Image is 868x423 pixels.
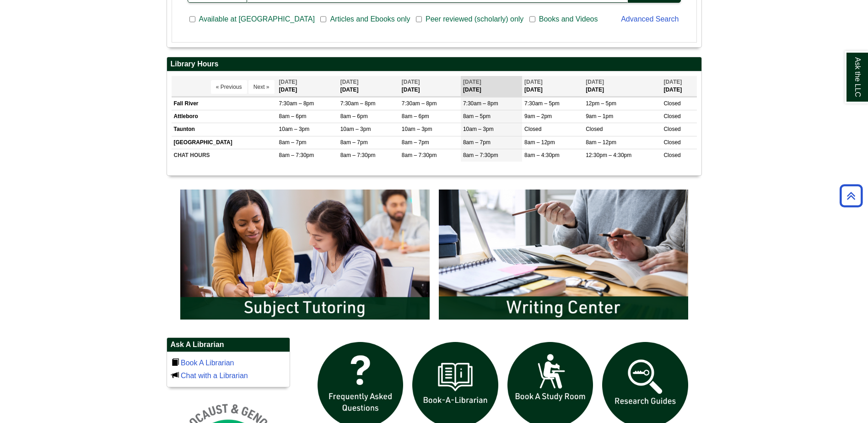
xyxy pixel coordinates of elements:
img: Subject Tutoring Information [176,185,434,324]
input: Articles and Ebooks only [320,15,326,23]
span: Articles and Ebooks only [326,14,414,25]
div: slideshow [176,185,693,328]
span: 7:30am – 5pm [524,100,560,107]
span: 8am – 6pm [279,113,307,119]
input: Peer reviewed (scholarly) only [416,15,422,23]
a: Book A Librarian [181,359,234,367]
span: Closed [663,139,680,146]
span: 8am – 7pm [340,139,368,146]
h2: Library Hours [167,57,701,71]
span: Closed [663,113,680,119]
span: 8am – 7:30pm [402,152,437,158]
td: Taunton [172,123,277,136]
span: [DATE] [663,79,682,85]
span: 10am – 3pm [402,126,432,132]
span: 8am – 7pm [279,139,307,146]
th: [DATE] [661,76,696,97]
span: [DATE] [402,79,420,85]
span: 8am – 7pm [402,139,429,146]
button: Next » [248,80,275,94]
span: 10am – 3pm [340,126,371,132]
h2: Ask A Librarian [167,338,290,352]
span: 7:30am – 8pm [402,100,437,107]
span: Closed [586,126,603,132]
span: 7:30am – 8pm [279,100,314,107]
span: 7:30am – 8pm [463,100,498,107]
span: 8am – 7:30pm [463,152,498,158]
th: [DATE] [461,76,522,97]
input: Books and Videos [529,15,535,23]
th: [DATE] [338,76,399,97]
span: [DATE] [340,79,359,85]
span: Closed [663,152,680,158]
td: Attleboro [172,110,277,123]
a: Chat with a Librarian [181,372,248,380]
span: 8am – 7pm [463,139,491,146]
a: Back to Top [836,190,866,202]
td: [GEOGRAPHIC_DATA] [172,136,277,149]
span: 8am – 6pm [402,113,429,119]
th: [DATE] [399,76,461,97]
span: Closed [663,126,680,132]
span: 12:30pm – 4:30pm [586,152,631,158]
span: 8am – 7:30pm [279,152,314,158]
span: 8am – 4:30pm [524,152,560,158]
span: 9am – 1pm [586,113,613,119]
td: CHAT HOURS [172,149,277,162]
span: 10am – 3pm [279,126,310,132]
span: 8am – 12pm [524,139,555,146]
span: 7:30am – 8pm [340,100,376,107]
span: 8am – 6pm [340,113,368,119]
span: 10am – 3pm [463,126,494,132]
span: Peer reviewed (scholarly) only [422,14,527,25]
span: 8am – 5pm [463,113,491,119]
span: [DATE] [524,79,543,85]
img: Writing Center Information [434,185,693,324]
span: 12pm – 5pm [586,100,616,107]
span: Books and Videos [535,14,602,25]
a: Advanced Search [621,15,679,23]
th: [DATE] [583,76,661,97]
span: 8am – 12pm [586,139,616,146]
th: [DATE] [277,76,338,97]
span: 8am – 7:30pm [340,152,376,158]
td: Fall River [172,98,277,110]
span: [DATE] [463,79,481,85]
span: Available at [GEOGRAPHIC_DATA] [195,14,318,25]
th: [DATE] [522,76,583,97]
button: « Previous [211,80,247,94]
span: Closed [663,100,680,107]
span: [DATE] [279,79,297,85]
span: Closed [524,126,541,132]
input: Available at [GEOGRAPHIC_DATA] [189,15,195,23]
span: 9am – 2pm [524,113,552,119]
span: [DATE] [586,79,604,85]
